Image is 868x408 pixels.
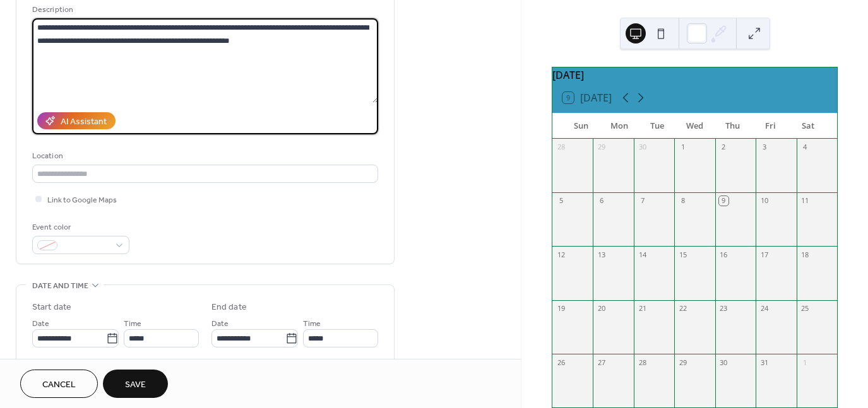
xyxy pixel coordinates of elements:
[20,370,98,398] button: Cancel
[32,317,49,330] span: Date
[42,378,76,392] span: Cancel
[800,143,810,152] div: 4
[211,301,247,314] div: End date
[61,115,107,129] div: AI Assistant
[600,114,638,139] div: Mon
[759,143,769,152] div: 3
[47,194,117,207] span: Link to Google Maps
[678,143,687,152] div: 1
[800,250,810,259] div: 18
[759,358,769,367] div: 31
[751,114,789,139] div: Fri
[719,358,728,367] div: 30
[303,317,321,330] span: Time
[638,114,676,139] div: Tue
[800,358,810,367] div: 1
[556,358,566,367] div: 26
[37,112,116,129] button: AI Assistant
[719,304,728,313] div: 23
[32,301,71,314] div: Start date
[678,304,687,313] div: 22
[719,196,728,206] div: 9
[678,196,687,206] div: 8
[759,196,769,206] div: 10
[800,304,810,313] div: 25
[124,317,141,330] span: Time
[597,196,606,206] div: 6
[638,143,647,152] div: 30
[719,250,728,259] div: 16
[759,250,769,259] div: 17
[638,196,647,206] div: 7
[597,143,606,152] div: 29
[789,114,827,139] div: Sat
[597,250,606,259] div: 13
[759,304,769,313] div: 24
[562,114,600,139] div: Sun
[638,358,647,367] div: 28
[32,279,88,293] span: Date and time
[125,378,146,392] span: Save
[32,149,376,163] div: Location
[32,221,127,234] div: Event color
[800,196,810,206] div: 11
[556,250,566,259] div: 12
[676,114,714,139] div: Wed
[103,370,168,398] button: Save
[719,143,728,152] div: 2
[678,250,687,259] div: 15
[556,196,566,206] div: 5
[638,304,647,313] div: 21
[556,304,566,313] div: 19
[32,3,376,16] div: Description
[638,250,647,259] div: 14
[556,143,566,152] div: 28
[597,304,606,313] div: 20
[713,114,751,139] div: Thu
[678,358,687,367] div: 29
[211,317,229,330] span: Date
[597,358,606,367] div: 27
[552,67,837,83] div: [DATE]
